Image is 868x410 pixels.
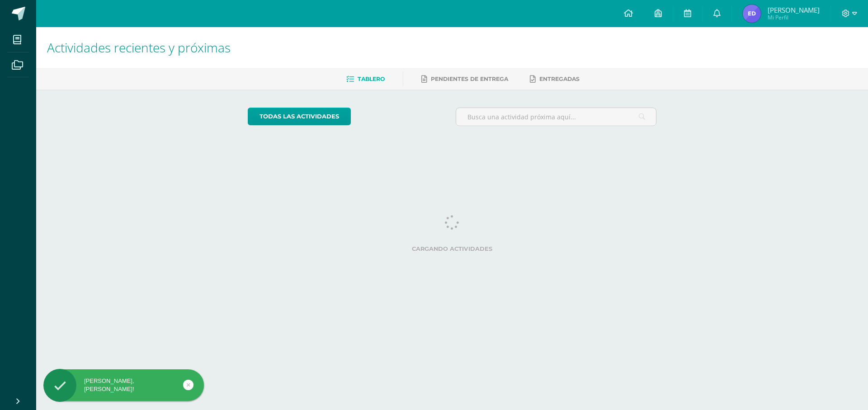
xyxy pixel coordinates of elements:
[456,108,656,126] input: Busca una actividad próxima aquí...
[358,75,385,82] span: Tablero
[743,5,761,23] img: 3cab13551e4ea37b7701707039aedd66.png
[768,5,820,14] span: [PERSON_NAME]
[421,72,508,86] a: Pendientes de entrega
[43,377,204,393] div: [PERSON_NAME], [PERSON_NAME]!
[248,245,657,252] label: Cargando actividades
[248,108,351,125] a: todas las Actividades
[768,14,820,21] span: Mi Perfil
[431,75,508,82] span: Pendientes de entrega
[47,39,231,56] span: Actividades recientes y próximas
[530,72,580,86] a: Entregadas
[346,72,385,86] a: Tablero
[539,75,580,82] span: Entregadas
